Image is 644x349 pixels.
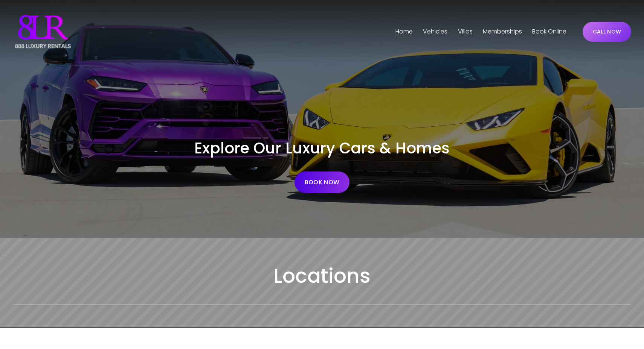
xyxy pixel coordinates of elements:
[458,26,473,37] span: Villas
[423,26,447,37] span: Vehicles
[13,13,73,50] img: Luxury Car &amp; Home Rentals For Every Occasion
[395,26,413,38] a: Home
[13,263,631,289] h2: Locations
[532,26,566,38] a: Book Online
[458,26,473,38] a: folder dropdown
[483,26,522,38] a: Memberships
[295,171,349,193] a: BOOK NOW
[583,22,631,42] a: CALL NOW
[194,137,450,159] span: Explore Our Luxury Cars & Homes
[423,26,447,38] a: folder dropdown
